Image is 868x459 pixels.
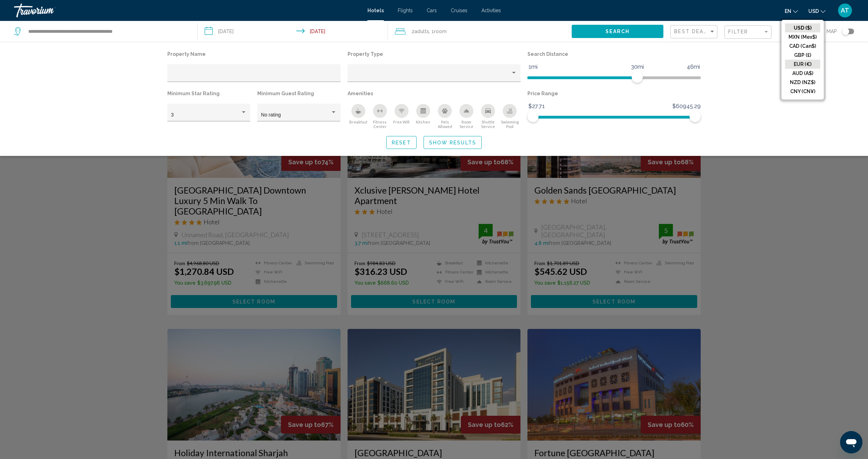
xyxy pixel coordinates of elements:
span: 2 [412,27,429,36]
p: Minimum Guest Rating [257,89,340,98]
span: 46mi [686,62,701,72]
span: 3 [171,112,174,118]
mat-select: Property type [351,73,517,78]
button: Reset [386,136,417,149]
span: Shuttle Service [477,120,499,129]
button: Breakfast [348,104,369,129]
a: Hotels [367,8,384,13]
span: 30mi [630,62,645,72]
button: User Menu [836,3,854,18]
button: Change currency [808,6,825,16]
div: Hotel Filters [164,49,704,129]
button: Swimming Pool [499,104,520,129]
button: Travelers: 2 adults, 0 children [388,21,572,42]
iframe: Schaltfläche zum Öffnen des Messaging-Fensters [840,431,862,453]
button: CNY (CN¥) [785,87,820,96]
span: Fitness Center [369,120,391,129]
button: Check-in date: Sep 20, 2025 Check-out date: Sep 27, 2025 [198,21,388,42]
span: , 1 [429,27,447,36]
button: MXN (Mex$) [785,32,820,42]
span: Breakfast [349,120,367,124]
span: Search [606,29,630,35]
button: GBP (£) [785,51,820,60]
p: Amenities [348,89,521,98]
span: Kitchen [416,120,430,124]
button: Free Wifi [391,104,412,129]
button: Change language [785,6,798,16]
p: Minimum Star Rating [167,89,250,98]
span: Best Deals [674,29,711,34]
span: Room [434,29,447,34]
p: Price Range [527,89,701,98]
span: Map [827,27,837,36]
button: USD ($) [785,23,820,32]
span: AT [841,7,849,14]
mat-select: Sort by [674,29,715,35]
a: Cars [427,8,437,13]
span: Room Service [456,120,477,129]
button: Shuttle Service [477,104,499,129]
button: Pets Allowed [434,104,456,129]
button: CAD (Can$) [785,42,820,51]
button: NZD (NZ$) [785,78,820,87]
a: Travorium [14,3,360,17]
span: Reset [392,140,411,145]
button: AUD (A$) [785,69,820,78]
span: USD [808,8,819,14]
a: Cruises [451,8,467,13]
button: Filter [724,25,771,39]
span: 1mi [527,62,539,72]
span: Pets Allowed [434,120,456,129]
span: Adults [414,29,429,34]
button: Fitness Center [369,104,391,129]
span: $60945.29 [671,101,702,112]
span: $27.71 [527,101,546,112]
span: No rating [261,112,281,118]
span: Swimming Pool [499,120,520,129]
span: Free Wifi [393,120,410,124]
button: Show Results [424,136,482,149]
a: Flights [398,8,413,13]
p: Property Type [348,49,521,59]
p: Property Name [167,49,341,59]
button: EUR (€) [785,60,820,69]
button: Search [572,25,663,38]
button: Toggle map [837,28,854,35]
a: Activities [481,8,501,13]
span: en [785,8,791,14]
span: Filter [728,29,748,35]
button: Kitchen [412,104,434,129]
button: Room Service [456,104,477,129]
p: Search Distance [527,49,701,59]
span: Show Results [429,140,476,145]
